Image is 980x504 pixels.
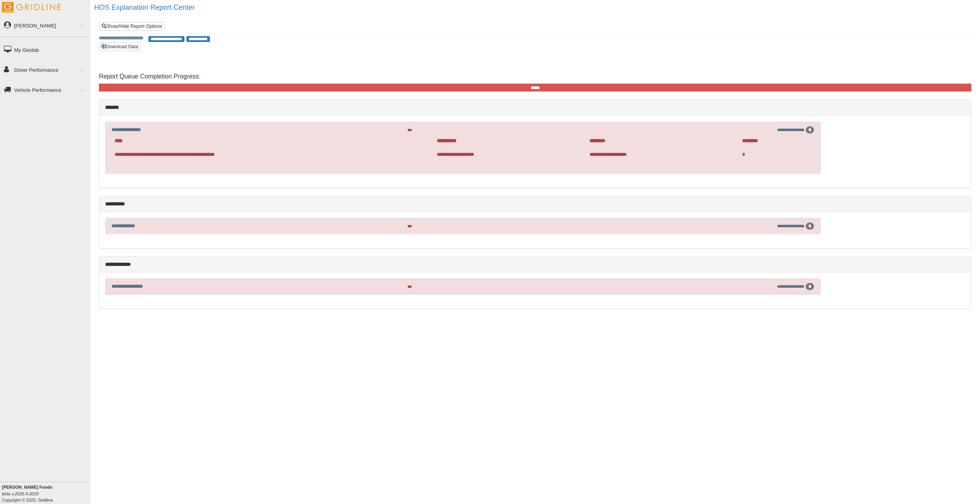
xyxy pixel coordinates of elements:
b: [PERSON_NAME] Foods [2,485,52,489]
h4: Report Queue Completion Progress: [99,73,971,80]
img: Gridline [2,2,61,13]
h2: HOS Explanation Report Center [94,4,980,12]
a: Show/Hide Report Options [99,22,164,31]
i: beta v.2025.4.2019 [2,491,38,496]
button: Download Data [99,42,141,51]
div: Copyright © 2025, Gridline [2,484,90,503]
